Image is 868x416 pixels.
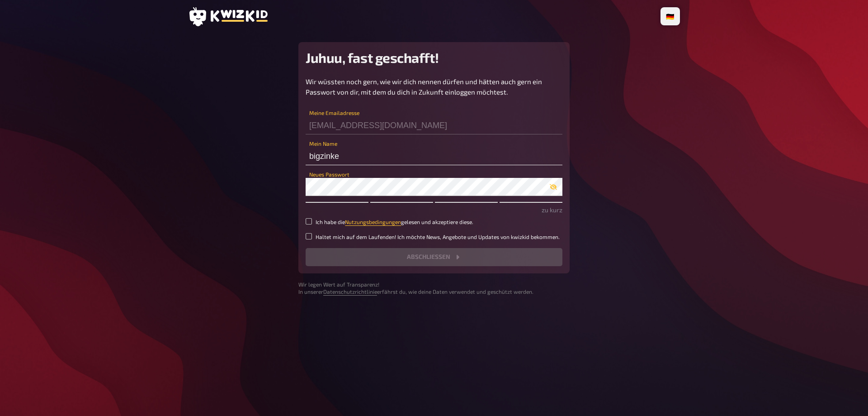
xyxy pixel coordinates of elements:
input: Mein Name [306,147,562,165]
h2: Juhuu, fast geschafft! [306,49,562,66]
small: Haltet mich auf dem Laufenden! Ich möchte News, Angebote und Updates von kwizkid bekommen. [316,233,560,241]
button: Abschließen [306,248,562,266]
small: Ich habe die gelesen und akzeptiere diese. [316,218,473,226]
li: 🇩🇪 [662,9,678,24]
a: Nutzungsbedingungen [345,219,401,225]
p: Wir wüssten noch gern, wie wir dich nennen dürfen und hätten auch gern ein Passwort von dir, mit ... [306,77,562,97]
small: Wir legen Wert auf Transparenz! In unserer erfährst du, wie deine Daten verwendet und geschützt w... [298,281,570,296]
p: zu kurz [306,205,562,215]
a: Datenschutzrichtlinie [323,288,377,295]
input: Meine Emailadresse [306,116,562,134]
